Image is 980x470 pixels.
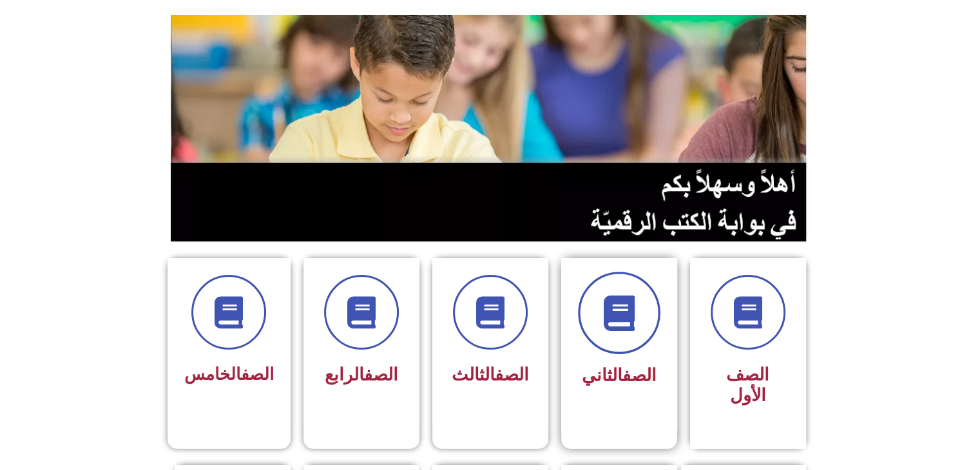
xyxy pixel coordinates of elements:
[726,364,769,406] span: الصف الأول
[622,365,657,386] a: الصف
[452,364,529,385] span: الثالث
[325,364,398,385] span: الرابع
[241,364,274,384] a: الصف
[184,364,274,384] span: الخامس
[582,365,657,386] span: الثاني
[364,364,398,385] a: الصف
[495,364,529,385] a: الصف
